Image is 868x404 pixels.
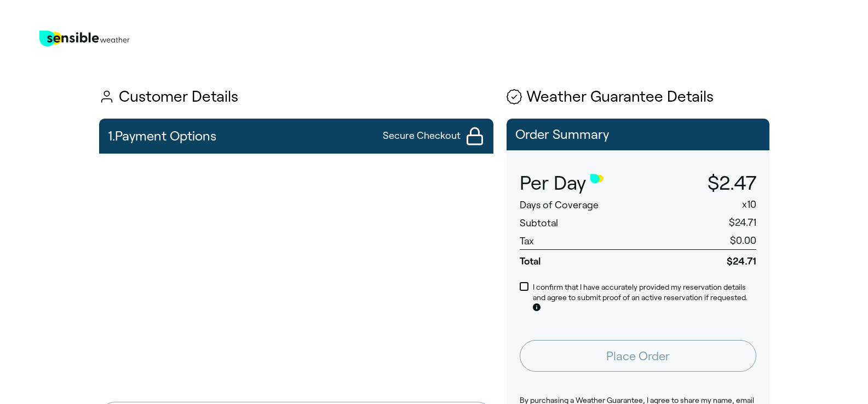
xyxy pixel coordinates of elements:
[99,89,493,106] h1: Customer Details
[99,119,493,154] button: 1.Payment OptionsSecure Checkout
[742,199,756,210] span: x 10
[108,123,216,149] h2: 1. Payment Options
[520,340,756,372] button: Place Order
[97,160,496,336] iframe: Secure payment input frame
[730,235,756,246] span: $0.00
[507,89,769,106] h1: Weather Guarantee Details
[520,218,558,229] span: Subtotal
[666,249,756,268] span: $24.71
[708,172,756,194] span: $2.47
[99,356,493,386] iframe: PayPal-paypal
[729,217,756,228] span: $24.71
[383,129,461,143] span: Secure Checkout
[520,236,534,247] span: Tax
[520,200,599,210] span: Days of Coverage
[520,249,667,268] span: Total
[520,172,586,194] span: Per Day
[515,127,761,142] p: Order Summary
[533,282,756,314] p: I confirm that I have accurately provided my reservation details and agree to submit proof of an ...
